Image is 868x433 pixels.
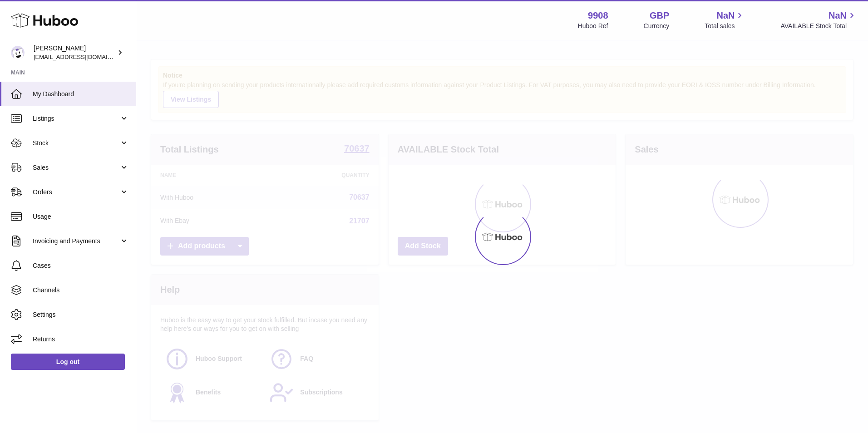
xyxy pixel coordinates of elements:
span: Sales [33,163,119,172]
span: AVAILABLE Stock Total [780,22,857,30]
span: [EMAIL_ADDRESS][DOMAIN_NAME] [34,53,133,60]
span: Stock [33,139,119,148]
span: Total sales [705,22,745,30]
a: NaN AVAILABLE Stock Total [780,10,857,30]
div: Huboo Ref [578,22,608,30]
div: [PERSON_NAME] [34,44,115,61]
a: NaN Total sales [705,10,745,30]
span: Cases [33,261,129,270]
span: Orders [33,188,119,197]
strong: 9908 [588,10,608,22]
span: Channels [33,286,129,295]
div: Currency [644,22,670,30]
img: internalAdmin-9908@internal.huboo.com [11,46,25,59]
span: Settings [33,310,129,319]
span: Usage [33,212,129,221]
span: NaN [716,10,735,22]
span: Invoicing and Payments [33,237,119,246]
strong: GBP [650,10,669,22]
span: NaN [829,10,847,22]
span: Listings [33,114,119,123]
span: My Dashboard [33,90,129,98]
a: Log out [11,354,125,370]
span: Returns [33,335,129,344]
